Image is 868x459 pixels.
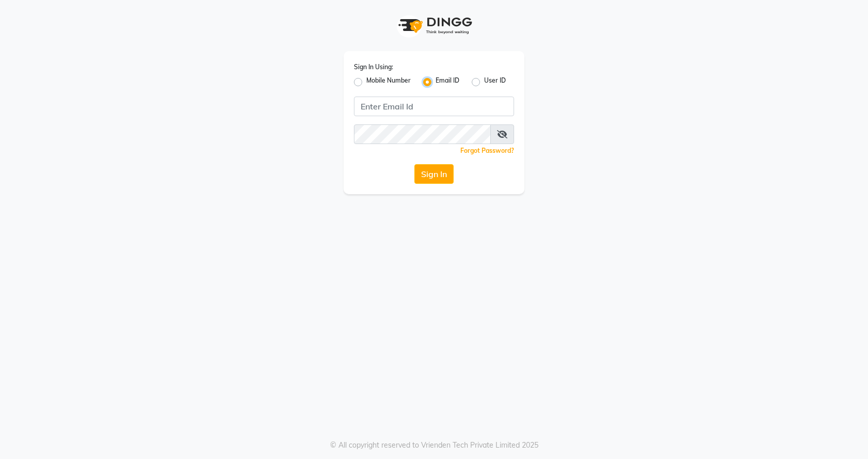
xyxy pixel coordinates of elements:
img: logo1.svg [393,10,475,41]
label: Email ID [436,76,459,88]
input: Username [354,97,514,116]
label: User ID [484,76,506,88]
button: Sign In [414,164,454,184]
input: Username [354,124,491,144]
label: Sign In Using: [354,62,393,72]
a: Forgot Password? [460,147,514,154]
label: Mobile Number [366,76,411,88]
